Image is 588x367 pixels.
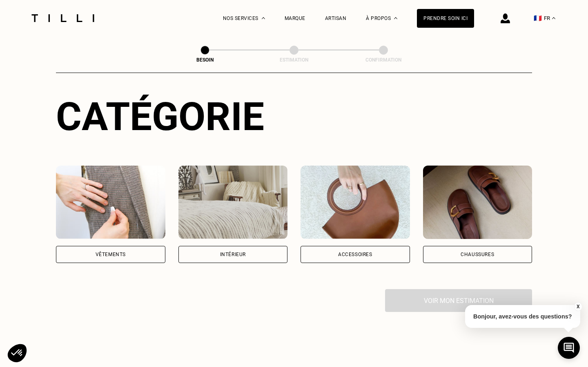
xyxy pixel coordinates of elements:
[56,166,165,239] img: Vêtements
[56,94,532,139] div: Catégorie
[552,17,555,19] img: menu déroulant
[285,15,305,21] a: Marque
[301,166,410,239] img: Accessoires
[96,252,126,257] div: Vêtements
[394,17,397,19] img: Menu déroulant à propos
[534,14,542,22] span: 🇫🇷
[262,17,265,19] img: Menu déroulant
[253,57,335,63] div: Estimation
[465,305,580,328] p: Bonjour, avez-vous des questions?
[574,302,582,311] button: X
[220,252,246,257] div: Intérieur
[29,14,97,22] img: Logo du service de couturière Tilli
[164,57,246,63] div: Besoin
[178,166,288,239] img: Intérieur
[461,252,494,257] div: Chaussures
[325,15,347,21] a: Artisan
[417,9,474,28] a: Prendre soin ici
[343,57,424,63] div: Confirmation
[423,166,532,239] img: Chaussures
[338,252,372,257] div: Accessoires
[501,13,510,23] img: icône connexion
